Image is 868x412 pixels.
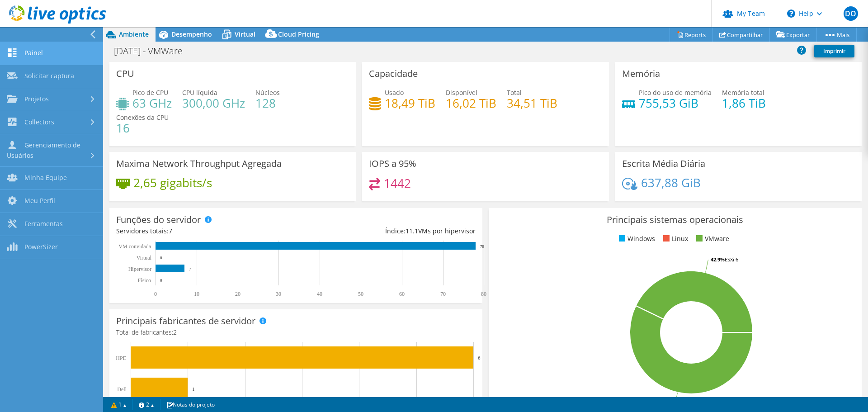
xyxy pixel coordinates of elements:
[507,98,557,108] h4: 34,51 TiB
[132,88,168,97] span: Pico de CPU
[278,30,319,38] span: Cloud Pricing
[446,88,477,97] span: Disponível
[814,45,854,57] a: Imprimir
[160,278,162,283] text: 0
[317,291,322,297] text: 40
[116,316,255,326] h3: Principais fabricantes de servidor
[276,291,281,297] text: 30
[385,98,435,108] h4: 18,49 TiB
[138,277,151,284] tspan: Físico
[194,291,199,297] text: 10
[369,69,418,79] h3: Capacidade
[160,256,162,260] text: 0
[116,226,296,236] div: Servidores totais:
[670,28,713,42] a: Reports
[116,159,282,169] h3: Maxima Network Throughput Agregada
[189,267,191,271] text: 7
[639,88,712,97] span: Pico do uso de memória
[641,178,701,188] h4: 637,88 GiB
[160,399,221,410] a: Notas do projeto
[787,9,795,18] svg: \n
[255,88,280,97] span: Núcleos
[133,178,212,188] h4: 2,65 gigabits/s
[369,159,416,169] h3: IOPS a 95%
[617,234,655,244] li: Windows
[622,69,660,79] h3: Memória
[171,30,212,38] span: Desempenho
[119,30,149,38] span: Ambiente
[154,291,157,297] text: 0
[480,244,485,249] text: 78
[661,234,688,244] li: Linux
[169,227,172,235] span: 7
[116,355,126,361] text: HPE
[399,291,405,297] text: 60
[440,291,446,297] text: 70
[137,255,152,261] text: Virtual
[192,386,195,392] text: 1
[116,123,169,133] h4: 16
[116,215,201,225] h3: Funções do servidor
[725,256,738,263] tspan: ESXi 6
[816,28,857,42] a: Mais
[694,234,729,244] li: VMware
[132,98,172,108] h4: 63 GHz
[495,215,855,225] h3: Principais sistemas operacionais
[110,46,197,56] h1: [DATE] - VMWare
[446,98,496,108] h4: 16,02 TiB
[116,69,134,79] h3: CPU
[712,28,770,42] a: Compartilhar
[622,159,705,169] h3: Escrita Média Diária
[132,399,160,410] a: 2
[385,88,404,97] span: Usado
[384,178,411,188] h4: 1442
[116,327,476,337] h4: Total de fabricantes:
[639,98,712,108] h4: 755,53 GiB
[507,88,522,97] span: Total
[105,399,133,410] a: 1
[722,98,766,108] h4: 1,86 TiB
[128,266,151,272] text: Hipervisor
[182,98,245,108] h4: 300,00 GHz
[173,328,177,336] span: 2
[255,98,280,108] h4: 128
[235,30,255,38] span: Virtual
[235,291,241,297] text: 20
[116,113,169,122] span: Conexões da CPU
[182,88,217,97] span: CPU líquida
[722,88,764,97] span: Memória total
[711,256,725,263] tspan: 42.9%
[769,28,817,42] a: Exportar
[358,291,363,297] text: 50
[117,386,127,393] text: Dell
[296,226,475,236] div: Índice: VMs por hipervisor
[481,291,486,297] text: 80
[844,6,858,21] span: DO
[118,243,151,250] text: VM convidada
[406,227,418,235] span: 11.1
[478,355,481,360] text: 6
